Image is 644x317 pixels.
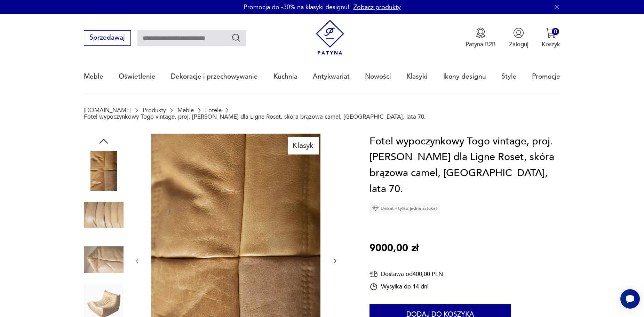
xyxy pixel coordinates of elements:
[205,107,222,113] a: Fotele
[365,61,391,93] a: Nowości
[509,27,528,48] button: Zaloguj
[620,289,640,309] iframe: Smartsupp widget button
[143,107,166,113] a: Produkty
[513,27,524,38] img: Ikonka użytkownika
[369,134,560,197] h1: Fotel wypoczynkowy Togo vintage, proj. [PERSON_NAME] dla Ligne Roset, skóra brązowa camel, [GEOGR...
[369,270,378,278] img: Ikona dostawy
[84,151,124,191] img: Zdjęcie produktu Fotel wypoczynkowy Togo vintage, proj. M. Ducaroy dla Ligne Roset, skóra brązowa...
[509,40,528,48] p: Zaloguj
[84,35,131,41] a: Sprzedawaj
[466,40,496,48] p: Patyna B2B
[119,61,156,93] a: Oświetlenie
[231,33,241,43] button: Szukaj
[84,107,131,113] a: [DOMAIN_NAME]
[84,195,124,235] img: Zdjęcie produktu Fotel wypoczynkowy Togo vintage, proj. M. Ducaroy dla Ligne Roset, skóra brązowa...
[552,28,559,35] div: 0
[84,113,426,120] p: Fotel wypoczynkowy Togo vintage, proj. [PERSON_NAME] dla Ligne Roset, skóra brązowa camel, [GEOGR...
[313,61,350,93] a: Antykwariat
[84,30,131,46] button: Sprzedawaj
[84,61,103,93] a: Meble
[369,270,443,278] div: Dostawa od 400,00 PLN
[288,137,319,154] div: Klasyk
[532,61,560,93] a: Promocje
[369,240,419,256] p: 9000,00 zł
[273,61,297,93] a: Kuchnia
[171,61,258,93] a: Dekoracje i przechowywanie
[312,20,348,55] img: Patyna - sklep z meblami i dekoracjami vintage
[177,107,194,113] a: Meble
[353,3,401,11] a: Zobacz produkty
[369,203,440,214] div: Unikat - tylko jedna sztuka!
[244,3,349,11] p: Promocja do -30% na klasyki designu!
[372,205,379,212] img: Ikona diamentu
[542,40,560,48] p: Koszyk
[466,27,496,48] a: Ikona medaluPatyna B2B
[84,240,124,279] img: Zdjęcie produktu Fotel wypoczynkowy Togo vintage, proj. M. Ducaroy dla Ligne Roset, skóra brązowa...
[475,27,486,38] img: Ikona medalu
[501,61,517,93] a: Style
[546,27,556,38] img: Ikona koszyka
[406,61,428,93] a: Klasyki
[443,61,486,93] a: Ikony designu
[466,27,496,48] button: Patyna B2B
[542,27,560,48] button: 0Koszyk
[369,283,443,291] div: Wysyłka do 14 dni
